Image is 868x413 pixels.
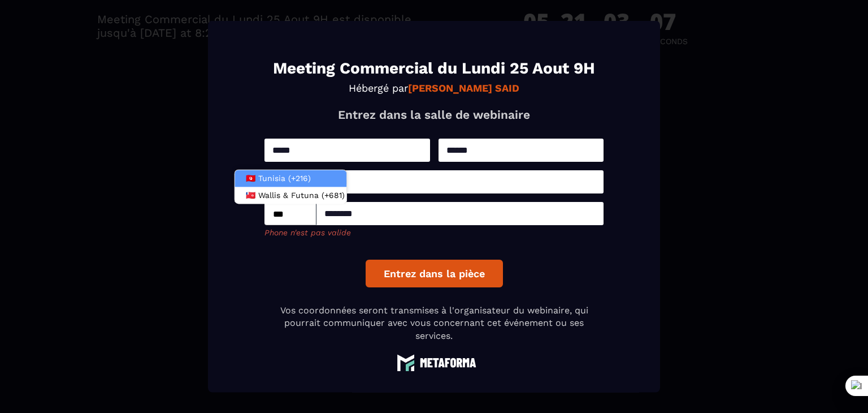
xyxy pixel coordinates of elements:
[264,304,604,342] p: Vos coordonnées seront transmises à l'organisateur du webinaire, qui pourrait communiquer avec vo...
[246,173,255,184] span: 🇹🇳
[258,190,345,201] span: Wallis & Futuna (+681)
[264,107,604,122] p: Entrez dans la salle de webinaire
[264,228,351,237] span: Phone n'est pas valide
[392,354,476,371] img: logo
[408,82,519,94] strong: [PERSON_NAME] SAID
[258,173,311,184] span: Tunisia (+216)
[264,202,316,225] div: Search for option
[264,82,604,94] p: Hébergé par
[246,190,255,201] span: 🇼🇫
[366,260,503,287] button: Entrez dans la pièce
[264,61,604,76] h1: Meeting Commercial du Lundi 25 Aout 9H
[269,208,306,221] input: Search for option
